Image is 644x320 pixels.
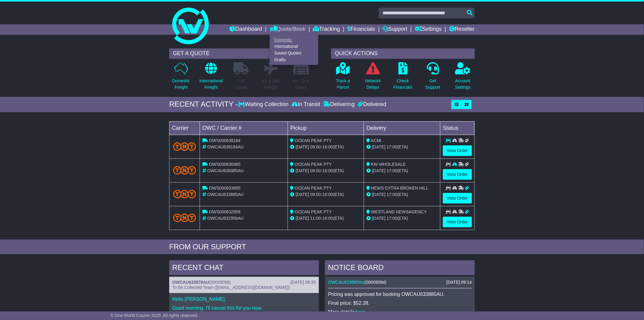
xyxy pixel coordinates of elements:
span: © One World Courier 2025. All rights reserved. [110,313,198,318]
span: 00009096 [211,280,229,285]
div: ( ) [172,280,316,285]
div: ( ) [328,280,472,285]
span: [DATE] [372,216,385,221]
a: View Order [443,193,472,204]
a: Financials [348,24,375,35]
span: OWS000633885 [209,186,241,190]
a: Quote/Book [270,24,306,35]
span: OCEAN PEAK PTY [295,209,332,214]
span: 11:00 [310,216,321,221]
span: 16:00 [322,144,333,149]
div: FROM OUR SUPPORT [169,243,475,251]
span: 09:00 [310,168,321,173]
div: RECENT ACTIVITY - [169,100,238,109]
p: Full Loads [233,78,249,91]
span: [DATE] [296,168,309,173]
span: NEWS EXTRA BROKEN HILL [371,186,428,190]
span: 16:00 [322,192,333,197]
p: Domestic Freight [172,78,190,91]
span: OCEAN PEAK PTY [295,162,332,167]
div: (ETA) [366,144,438,150]
a: Support [383,24,407,35]
a: InternationalFreight [199,62,223,94]
a: OWCAU633885AU [328,280,365,285]
td: Pickup [288,121,364,135]
div: - (ETA) [290,215,362,222]
td: OWC / Carrier # [200,121,288,135]
div: - (ETA) [290,168,362,174]
img: TNT_Domestic.png [173,190,196,198]
p: Air & Sea Freight [262,78,280,91]
span: [DATE] [372,168,385,173]
a: here [356,309,366,315]
span: 17:00 [387,216,397,221]
td: Delivery [364,121,440,135]
a: Saved Quotes [270,50,318,57]
span: [DATE] [296,144,309,149]
div: QUICK ACTIONS [331,48,475,59]
span: 16:00 [322,216,333,221]
span: OWCAU638184AU [207,144,244,149]
div: [DATE] 08:35 [291,280,316,285]
div: Delivered [356,101,386,108]
a: Domestic [270,37,318,43]
span: OCEAN PEAK PTY [295,138,332,143]
span: 00009094 [366,280,385,285]
a: Reseller [449,24,475,35]
div: - (ETA) [290,144,362,150]
span: ACMI [371,138,382,143]
div: (ETA) [366,168,438,174]
div: Waiting Collection [238,101,290,108]
p: Good morning. I'll cancel this for you now. [172,305,316,311]
a: View Order [443,217,472,227]
span: OWCAU636985AU [207,168,244,173]
span: 09:00 [310,144,321,149]
p: Get Support [425,78,440,91]
a: GetSupport [425,62,441,94]
span: OWCAU632956AU [207,216,244,221]
a: View Order [443,145,472,156]
span: WESTLAND NEWSAGENCY [371,209,427,214]
span: OWS000638184 [209,138,241,143]
a: NetworkDelays [365,62,381,94]
p: Account Settings [455,78,471,91]
div: - (ETA) [290,191,362,198]
span: OWS000636985 [209,162,241,167]
div: GET A QUOTE [169,48,313,59]
a: CheckFinancials [393,62,413,94]
span: 09:00 [310,192,321,197]
span: 17:00 [387,192,397,197]
p: Track a Parcel [336,78,350,91]
div: [DATE] 09:14 [446,280,472,285]
p: Check Financials [394,78,413,91]
div: NOTICE BOARD [325,260,475,277]
p: Pricing was approved for booking OWCAU633885AU. [328,291,472,297]
span: 17:00 [387,168,397,173]
a: International [270,43,318,50]
p: International Freight [199,78,223,91]
a: Settings [415,24,442,35]
span: [DATE] [296,216,309,221]
span: OWCAU633885AU [207,192,244,197]
a: Tracking [313,24,340,35]
span: [DATE] [372,192,385,197]
span: KW WHOLESALE [371,162,406,167]
div: (ETA) [366,191,438,198]
td: Carrier [170,121,200,135]
div: Quote/Book [270,35,318,65]
p: Final price: $52.38. [328,300,472,306]
td: Status [440,121,475,135]
span: OCEAN PEAK PTY [295,186,332,190]
img: TNT_Domestic.png [173,166,196,174]
p: Hello [PERSON_NAME], [172,296,316,302]
a: DomesticFreight [172,62,190,94]
a: AccountSettings [455,62,471,94]
div: In Transit [290,101,322,108]
div: (ETA) [366,215,438,222]
div: RECENT CHAT [169,260,319,277]
p: Air / Sea Depot [293,78,309,91]
span: 17:00 [387,144,397,149]
span: [DATE] [296,192,309,197]
a: Track aParcel [336,62,350,94]
img: TNT_Domestic.png [173,214,196,222]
